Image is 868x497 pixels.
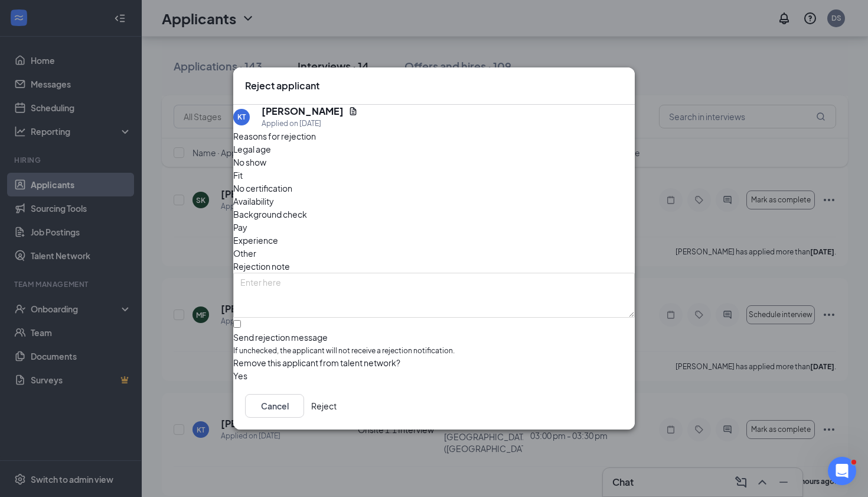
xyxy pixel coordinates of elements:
[262,105,344,118] h5: [PERSON_NAME]
[262,118,358,130] div: Applied on [DATE]
[311,394,337,418] button: Reject
[233,247,256,260] span: Other
[245,394,304,418] button: Cancel
[233,156,266,169] span: No show
[233,195,274,208] span: Availability
[233,346,635,357] span: If unchecked, the applicant will not receive a rejection notification.
[828,457,856,485] iframe: Intercom live chat
[233,182,292,195] span: No certification
[233,261,290,272] span: Rejection note
[245,79,319,92] h3: Reject applicant
[233,369,247,382] span: Yes
[233,357,400,368] span: Remove this applicant from talent network?
[233,169,243,182] span: Fit
[233,320,241,328] input: Send rejection messageIf unchecked, the applicant will not receive a rejection notification.
[233,331,635,343] div: Send rejection message
[237,112,246,122] div: KT
[233,131,316,141] span: Reasons for rejection
[233,234,278,247] span: Experience
[233,208,307,221] span: Background check
[348,106,358,116] svg: Document
[233,221,247,234] span: Pay
[233,143,271,156] span: Legal age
